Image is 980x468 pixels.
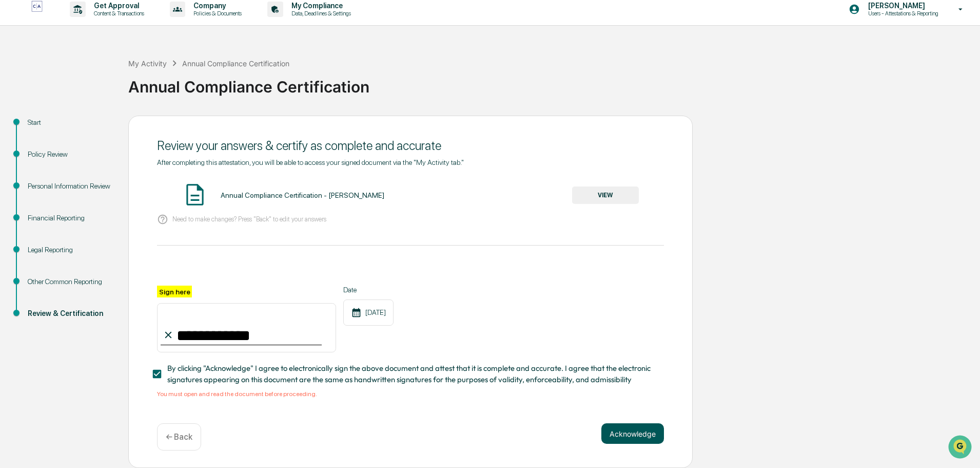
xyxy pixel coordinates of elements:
[157,138,664,153] div: Review your answers & certify as complete and accurate
[10,79,29,97] img: 1746055101610-c473b297-6a78-478c-a979-82029cc54cd1
[182,182,208,208] img: Document Icon
[860,10,944,17] p: Users - Attestations & Reporting
[343,286,394,294] label: Date
[28,276,112,287] div: Other Common Reporting
[28,308,112,319] div: Review & Certification
[35,89,130,97] div: We're available if you need us!
[85,129,127,140] span: Attestations
[70,125,131,144] a: 🗄️Attestations
[174,82,187,94] button: Start new chat
[74,130,83,139] div: 🗄️
[35,79,168,89] div: Start new chat
[86,10,149,17] p: Content & Transactions
[157,390,664,398] div: You must open and read the document before proceeding.
[10,130,18,139] div: 🖐️
[10,22,187,38] p: How can we help?
[21,149,65,159] span: Data Lookup
[28,245,112,255] div: Legal Reporting
[860,2,944,10] p: [PERSON_NAME]
[25,1,49,17] img: logo
[6,145,69,163] a: 🔎Data Lookup
[102,174,124,182] span: Pylon
[21,129,66,140] span: Preclearance
[947,434,975,462] iframe: Open customer support
[6,125,70,144] a: 🖐️Preclearance
[28,149,112,160] div: Policy Review
[28,181,112,192] div: Personal Information Review
[157,158,464,166] span: After completing this attestation, you will be able to access your signed document via the "My Ac...
[182,59,289,68] div: Annual Compliance Certification
[28,213,112,223] div: Financial Reporting
[221,191,384,199] div: Annual Compliance Certification - [PERSON_NAME]
[185,2,247,10] p: Company
[128,59,167,68] div: My Activity
[166,432,192,442] p: ← Back
[72,174,124,182] a: Powered byPylon
[10,150,18,158] div: 🔎
[128,69,975,96] div: Annual Compliance Certification
[283,10,356,17] p: Data, Deadlines & Settings
[343,299,394,326] div: [DATE]
[28,117,112,128] div: Start
[185,10,247,17] p: Policies & Documents
[172,215,326,223] p: Need to make changes? Press "Back" to edit your answers
[86,2,149,10] p: Get Approval
[601,423,664,444] button: Acknowledge
[572,186,639,204] button: VIEW
[283,2,356,10] p: My Compliance
[167,363,656,386] span: By clicking "Acknowledge" I agree to electronically sign the above document and attest that it is...
[157,286,192,297] label: Sign here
